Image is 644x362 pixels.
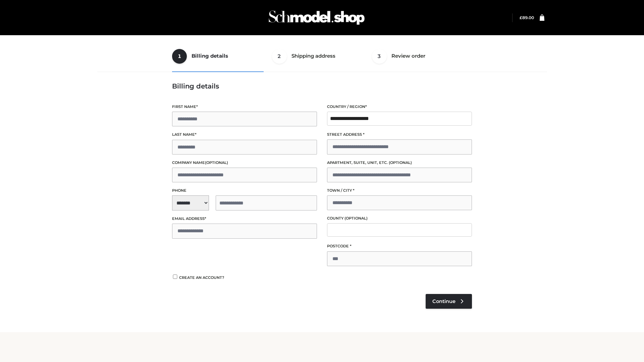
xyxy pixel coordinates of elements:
[520,15,534,20] a: £89.00
[344,216,368,221] span: (optional)
[426,294,472,309] a: Continue
[327,215,472,222] label: County
[327,160,472,166] label: Apartment, suite, unit, etc.
[172,187,317,194] label: Phone
[327,131,472,138] label: Street address
[266,4,367,31] img: Schmodel Admin 964
[172,275,178,279] input: Create an account?
[389,160,412,165] span: (optional)
[432,298,455,304] span: Continue
[520,15,534,20] bdi: 89.00
[172,131,317,138] label: Last name
[179,275,224,280] span: Create an account?
[327,104,472,110] label: Country / Region
[172,160,317,166] label: Company name
[205,160,228,165] span: (optional)
[520,15,522,20] span: £
[172,216,317,222] label: Email address
[327,187,472,194] label: Town / City
[172,82,472,90] h3: Billing details
[172,104,317,110] label: First name
[327,243,472,249] label: Postcode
